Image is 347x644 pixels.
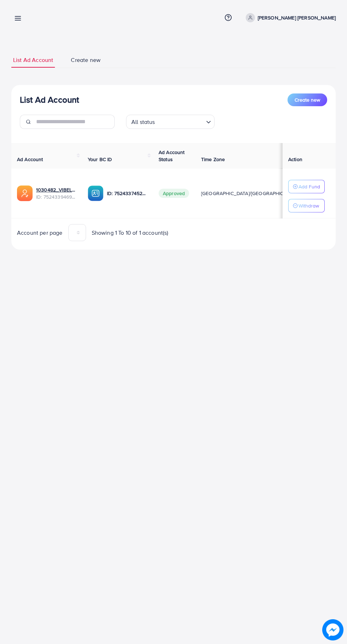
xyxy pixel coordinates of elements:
[17,156,43,163] span: Ad Account
[298,201,319,210] p: Withdraw
[157,115,203,127] input: Search for option
[288,180,325,193] button: Add Fund
[36,186,76,193] a: 1030482_VIBELLA_1751896853798
[36,193,76,200] span: ID: 7524339469630734343
[298,182,320,191] p: Add Fund
[295,96,320,103] span: Create new
[17,229,63,237] span: Account per page
[13,56,53,64] span: List Ad Account
[159,189,189,198] span: Approved
[322,619,343,640] img: image
[17,186,33,201] img: ic-ads-acc.e4c84228.svg
[92,229,169,237] span: Showing 1 To 10 of 1 account(s)
[36,186,76,201] div: <span class='underline'>1030482_VIBELLA_1751896853798</span></br>7524339469630734343
[201,190,300,197] span: [GEOGRAPHIC_DATA]/[GEOGRAPHIC_DATA]
[20,95,79,105] h3: List Ad Account
[88,186,103,201] img: ic-ba-acc.ded83a64.svg
[107,189,147,198] p: ID: 7524337452656443408
[126,115,215,129] div: Search for option
[288,199,325,212] button: Withdraw
[288,156,302,163] span: Action
[243,13,336,22] a: [PERSON_NAME] [PERSON_NAME]
[71,56,101,64] span: Create new
[159,149,185,163] span: Ad Account Status
[201,156,225,163] span: Time Zone
[130,117,157,127] span: All status
[258,13,336,22] p: [PERSON_NAME] [PERSON_NAME]
[88,156,112,163] span: Your BC ID
[288,93,327,106] button: Create new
